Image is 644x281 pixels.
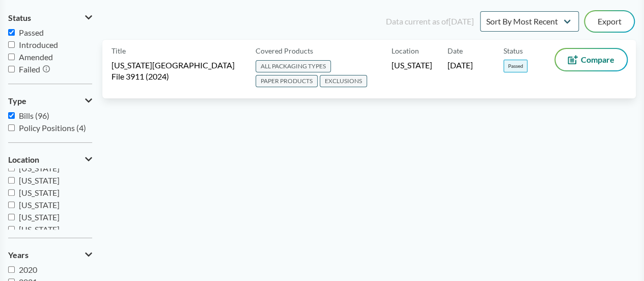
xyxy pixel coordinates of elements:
input: 2020 [8,266,15,273]
span: [US_STATE] [19,163,60,173]
span: Passed [19,28,44,37]
span: [US_STATE] [19,224,60,234]
span: Covered Products [256,45,313,56]
span: [US_STATE][GEOGRAPHIC_DATA] File 3911 (2024) [111,60,243,82]
span: Failed [19,64,40,74]
button: Status [8,9,92,27]
input: [US_STATE] [8,165,15,171]
span: Type [8,96,26,106]
span: Title [111,45,126,56]
button: Location [8,151,92,168]
span: Policy Positions (4) [19,123,86,133]
button: Years [8,246,92,264]
div: Data current as of [DATE] [386,15,474,28]
span: Passed [503,60,527,72]
span: Compare [581,56,614,64]
span: Location [391,45,419,56]
input: [US_STATE] [8,189,15,196]
input: [US_STATE] [8,226,15,233]
input: [US_STATE] [8,201,15,208]
input: Amended [8,54,15,60]
span: 2020 [19,265,37,274]
span: [US_STATE] [19,212,60,222]
span: Bills (96) [19,111,49,120]
span: Introduced [19,40,58,49]
span: EXCLUSIONS [320,75,367,87]
input: Bills (96) [8,112,15,119]
span: [US_STATE] [19,175,60,185]
input: [US_STATE] [8,177,15,184]
input: Policy Positions (4) [8,124,15,131]
button: Type [8,92,92,110]
button: Export [585,11,634,32]
span: Status [503,45,523,56]
span: ALL PACKAGING TYPES [256,60,331,72]
input: Passed [8,29,15,36]
input: Introduced [8,41,15,48]
button: Compare [555,49,627,70]
input: [US_STATE] [8,214,15,220]
span: [DATE] [447,60,473,71]
span: [US_STATE] [19,200,60,210]
span: Amended [19,52,53,62]
span: Date [447,45,463,56]
span: [US_STATE] [391,60,432,71]
span: [US_STATE] [19,188,60,197]
span: PAPER PRODUCTS [256,75,318,87]
span: Location [8,155,39,164]
span: Status [8,13,31,22]
span: Years [8,250,29,260]
input: Failed [8,66,15,72]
